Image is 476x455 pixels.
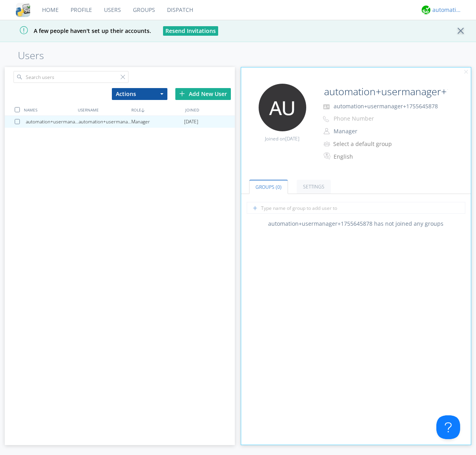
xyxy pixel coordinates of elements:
span: [DATE] [285,135,299,142]
div: English [334,153,400,161]
img: cancel.svg [463,69,469,75]
span: A few people haven't set up their accounts. [6,27,151,35]
input: Name [321,84,449,100]
img: In groups with Translation enabled, this user's messages will be automatically translated to and ... [324,151,332,161]
button: Resend Invitations [163,26,218,36]
div: NAMES [22,104,75,115]
img: cddb5a64eb264b2086981ab96f4c1ba7 [16,3,30,17]
div: automation+usermanager+1755645878 has not joined any groups [241,220,471,228]
span: automation+usermanager+1755645878 [334,102,438,110]
div: Select a default group [333,140,399,148]
span: Joined on [265,135,299,142]
img: phone-outline.svg [323,116,329,122]
img: icon-alert-users-thin-outline.svg [324,138,331,149]
iframe: Toggle Customer Support [436,415,460,439]
div: automation+usermanager+1755645878 [26,116,79,128]
div: automation+atlas [432,6,462,14]
div: Add New User [175,88,231,100]
div: USERNAME [76,104,129,115]
div: automation+usermanager+1755645878 [79,116,131,128]
img: plus.svg [179,91,185,96]
img: d2d01cd9b4174d08988066c6d424eccd [422,6,430,14]
a: Groups (0) [249,180,288,194]
img: 373638.png [259,84,306,131]
div: JOINED [183,104,237,115]
a: Settings [297,180,331,194]
button: Manager [331,126,410,137]
div: Manager [131,116,184,128]
a: automation+usermanager+1755645878automation+usermanager+1755645878Manager[DATE] [5,116,235,128]
input: Search users [13,71,129,83]
input: Type name of group to add user to [247,202,465,214]
button: Actions [112,88,167,100]
span: [DATE] [184,116,198,128]
div: ROLE [129,104,183,115]
img: person-outline.svg [324,128,330,134]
